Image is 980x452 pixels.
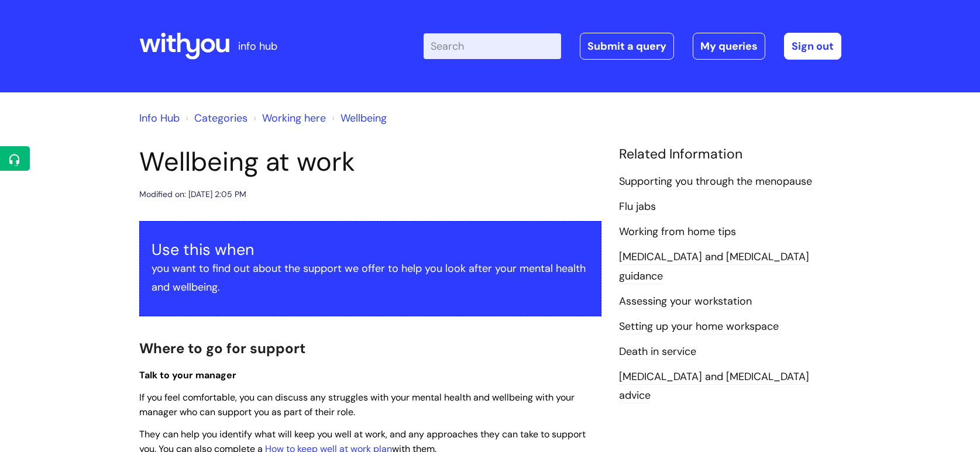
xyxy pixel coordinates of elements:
[424,33,561,59] input: Search
[619,146,841,163] h4: Related Information
[139,187,246,202] div: Modified on: [DATE] 2:05 PM
[139,146,601,178] h1: Wellbeing at work
[619,344,696,360] a: Death in service
[139,111,180,125] a: Info Hub
[139,339,305,357] span: Where to go for support
[329,109,387,127] li: Wellbeing
[619,370,809,403] a: [MEDICAL_DATA] and [MEDICAL_DATA] advice
[152,240,589,259] h3: Use this when
[250,109,326,127] li: Working here
[619,319,779,334] a: Setting up your home workspace
[619,250,809,284] a: [MEDICAL_DATA] and [MEDICAL_DATA] guidance
[152,259,589,297] p: you want to find out about the support we offer to help you look after your mental health and wel...
[139,369,236,381] span: Talk to your manager
[139,391,575,418] span: If you feel comfortable, you can discuss any struggles with your mental health and wellbeing with...
[341,111,387,125] a: Wellbeing
[619,199,656,215] a: Flu jabs
[784,33,841,60] a: Sign out
[619,225,736,240] a: Working from home tips
[580,33,674,60] a: Submit a query
[194,111,247,125] a: Categories
[238,37,277,56] p: info hub
[183,109,247,127] li: Solution home
[693,33,765,60] a: My queries
[424,33,841,60] div: | -
[619,174,812,189] a: Supporting you through the menopause
[262,111,326,125] a: Working here
[619,294,752,309] a: Assessing your workstation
